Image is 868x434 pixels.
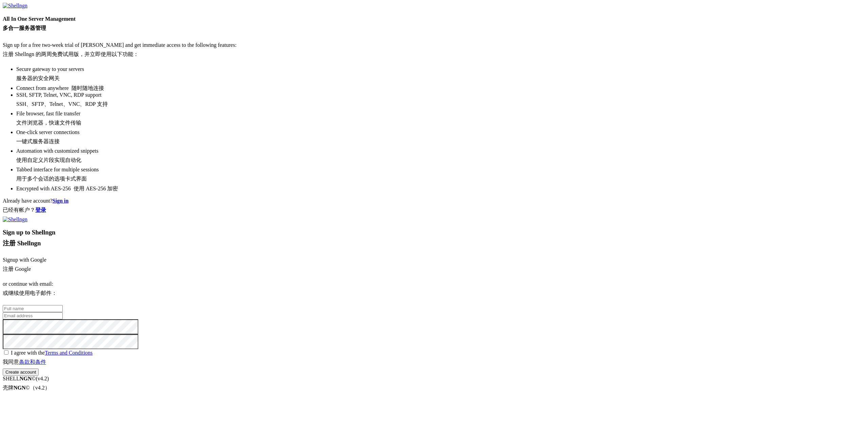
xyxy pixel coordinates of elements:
[3,312,63,319] input: Email address
[16,157,81,163] font: 使用自定义片段实现自动化
[3,376,50,391] span: SHELL ©
[53,198,69,204] a: Sign in
[30,385,50,391] span: 4.2.0
[16,167,865,185] li: Tabbed interface for multiple sessions
[3,42,865,61] p: Sign up for a free two-week trial of [PERSON_NAME] and get immediate access to the following feat...
[16,120,81,126] font: 文件浏览器，快速文件传输
[16,111,865,129] li: File browser, fast file transfer
[3,266,31,272] font: 注册 Google
[3,359,46,365] font: 我同意
[35,207,46,213] a: 登录
[3,350,93,365] span: I agree with the
[16,66,865,85] li: Secure gateway to your servers
[3,290,57,296] font: 或继续使用电子邮件：
[3,369,39,376] input: Create account
[16,85,865,92] li: Connect from anywhere
[16,101,108,107] font: SSH、SFTP、Telnet、VNC、RDP 支持
[45,350,93,356] a: Terms and Conditions
[3,51,139,57] font: 注册 Shellngn 的两周免费试用版，并立即使用以下功能：
[3,16,865,35] h4: All In One Server Management
[36,376,49,381] span: 4.2.0
[74,186,118,191] font: 使用 AES-256 加密
[16,129,865,148] li: One-click server connections
[3,207,46,213] font: 已经有帐户？
[3,281,865,300] p: or continue with email:
[4,350,8,355] input: I agree with theTerms and Conditions我同意条款和条件
[16,138,60,144] font: 一键式服务器连接
[16,75,60,81] font: 服务器的安全网关
[14,385,26,391] b: NGN
[19,359,46,365] a: 条款和条件
[20,376,32,381] b: NGN
[3,385,50,391] font: 壳牌 ©
[3,240,41,247] font: 注册 Shellngn
[3,25,46,31] font: 多合一服务器管理
[3,257,46,272] a: Signup with Google
[3,216,27,223] img: Shellngn
[16,185,865,192] li: Encrypted with AES-256
[16,176,87,182] font: 用于多个会话的选项卡式界面
[72,85,104,91] font: 随时随地连接
[3,229,865,250] h3: Sign up to Shellngn
[3,3,27,9] img: Shellngn
[3,198,865,216] div: Already have account?
[16,92,865,111] li: SSH, SFTP, Telnet, VNC, RDP support
[3,305,63,312] input: Full name
[16,148,865,167] li: Automation with customized snippets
